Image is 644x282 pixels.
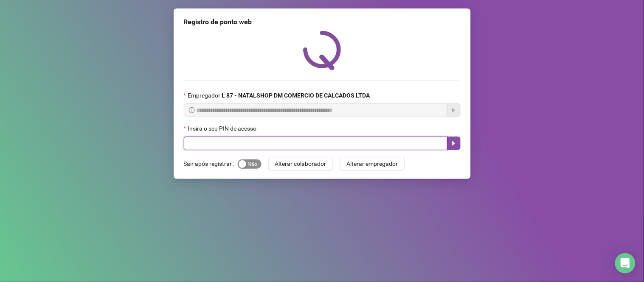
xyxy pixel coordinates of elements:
button: Alterar colaborador [268,157,333,170]
img: QRPoint [303,31,341,70]
span: Alterar colaborador [275,159,326,168]
div: Registro de ponto web [184,17,461,27]
span: info-circle [189,107,195,113]
span: Empregador : [188,91,370,100]
strong: L 87 - NATALSHOP DM COMERCIO DE CALCADOS LTDA [222,92,370,99]
div: Open Intercom Messenger [615,253,636,274]
button: Alterar empregador [340,157,405,170]
label: Sair após registrar [184,157,238,170]
label: Insira o seu PIN de acesso [184,124,262,133]
span: Alterar empregador [347,159,398,168]
span: caret-right [450,140,457,147]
